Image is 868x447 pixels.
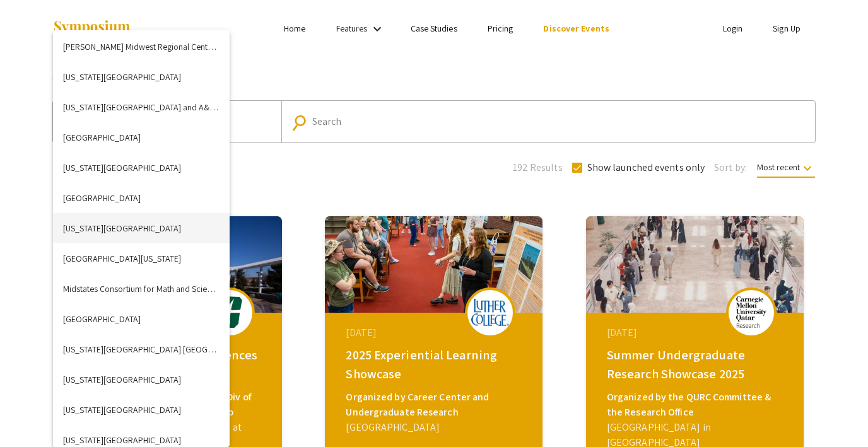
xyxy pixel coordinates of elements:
button: [PERSON_NAME] Midwest Regional Center of Excellence (LSMRCE) [53,32,230,62]
button: [US_STATE][GEOGRAPHIC_DATA] and A&M - [GEOGRAPHIC_DATA] [53,92,230,122]
button: [GEOGRAPHIC_DATA] [53,304,230,334]
button: [US_STATE][GEOGRAPHIC_DATA] [GEOGRAPHIC_DATA] [53,334,230,364]
button: [US_STATE][GEOGRAPHIC_DATA] [53,364,230,395]
button: [GEOGRAPHIC_DATA][US_STATE] [53,243,230,274]
button: Midstates Consortium for Math and Science [53,274,230,304]
button: [US_STATE][GEOGRAPHIC_DATA] [53,153,230,183]
button: [US_STATE][GEOGRAPHIC_DATA] [53,395,230,425]
button: [US_STATE][GEOGRAPHIC_DATA] [53,62,230,92]
button: [GEOGRAPHIC_DATA] [53,183,230,213]
button: [GEOGRAPHIC_DATA] [53,122,230,153]
button: [US_STATE][GEOGRAPHIC_DATA] [53,213,230,243]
